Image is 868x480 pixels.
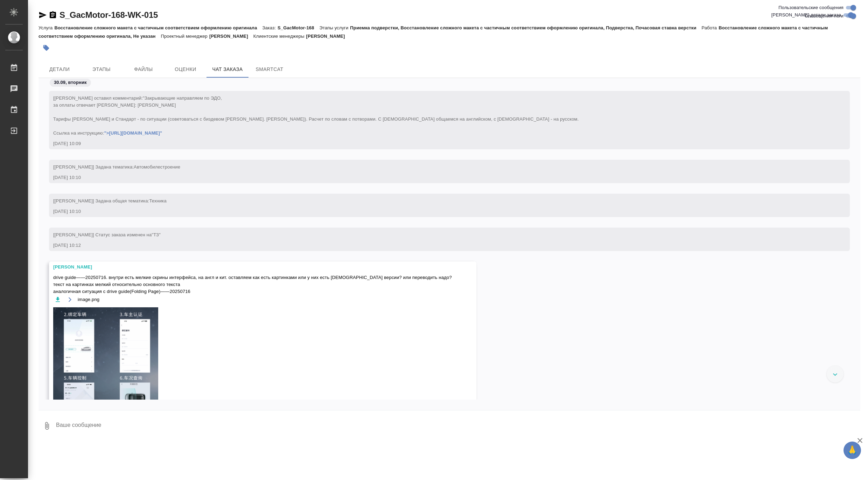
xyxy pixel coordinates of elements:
[53,208,825,215] div: [DATE] 10:10
[53,242,825,249] div: [DATE] 10:12
[53,198,167,203] span: [[PERSON_NAME]] Задана общая тематика:
[104,130,162,136] a: ">[URL][DOMAIN_NAME]"
[43,65,76,74] span: Детали
[53,307,158,456] img: image.png
[320,25,350,30] p: Этапы услуги
[702,25,719,30] p: Работа
[306,34,350,39] p: [PERSON_NAME]
[85,65,118,74] span: Этапы
[53,95,580,136] span: [[PERSON_NAME] оставил комментарий:
[253,65,286,74] span: SmartCat
[209,34,253,39] p: [PERSON_NAME]
[127,65,160,74] span: Файлы
[278,25,320,30] p: S_GacMotor-168
[54,25,262,30] p: Восстановление сложного макета с частичным соответствием оформлению оригинала
[65,295,74,304] button: Открыть на драйве
[211,65,244,74] span: Чат заказа
[169,65,202,74] span: Оценки
[38,40,54,56] button: Добавить тэг
[161,34,209,39] p: Проектный менеджер
[38,11,47,19] button: Скопировать ссылку для ЯМессенджера
[843,442,861,459] button: 🙏
[53,174,825,181] div: [DATE] 10:10
[53,274,452,295] span: drive guide——20250716. внутри есть мелкие скрины интерфейса, на англ и кит. оставляем как есть ка...
[350,25,701,30] p: Приемка подверстки, Восстановление сложного макета с частичным соответствием оформлению оригинала...
[53,295,62,304] button: Скачать
[253,34,306,39] p: Клиентские менеджеры
[59,10,158,20] a: S_GacMotor-168-WK-015
[38,25,54,30] p: Услуга
[54,79,87,86] p: 30.09, вторник
[53,232,161,237] span: [[PERSON_NAME]] Статус заказа изменен на
[805,13,843,20] span: Оповещения-логи
[53,264,452,271] div: [PERSON_NAME]
[149,198,167,203] span: Техника
[78,296,99,303] span: image.png
[152,232,161,237] span: "ТЗ"
[49,11,57,19] button: Скопировать ссылку
[134,164,180,170] span: Автомобилестроение
[53,164,180,170] span: [[PERSON_NAME]] Задана тематика:
[778,4,843,11] span: Пользовательские сообщения
[262,25,278,30] p: Заказ:
[771,12,841,19] span: [PERSON_NAME] детали заказа
[846,443,858,458] span: 🙏
[53,140,825,147] div: [DATE] 10:09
